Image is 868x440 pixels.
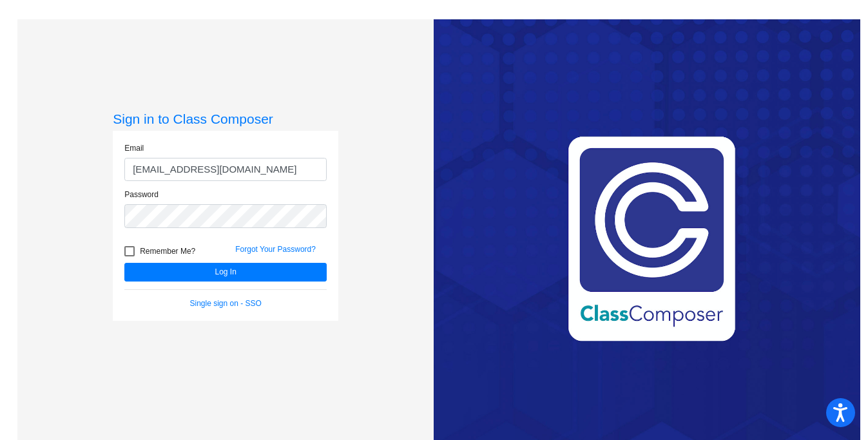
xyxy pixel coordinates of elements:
span: Remember Me? [140,244,195,259]
h3: Sign in to Class Composer [113,111,338,127]
a: Single sign on - SSO [190,299,262,308]
button: Log In [124,263,327,282]
label: Email [124,142,144,154]
label: Password [124,189,159,200]
a: Forgot Your Password? [235,245,316,254]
